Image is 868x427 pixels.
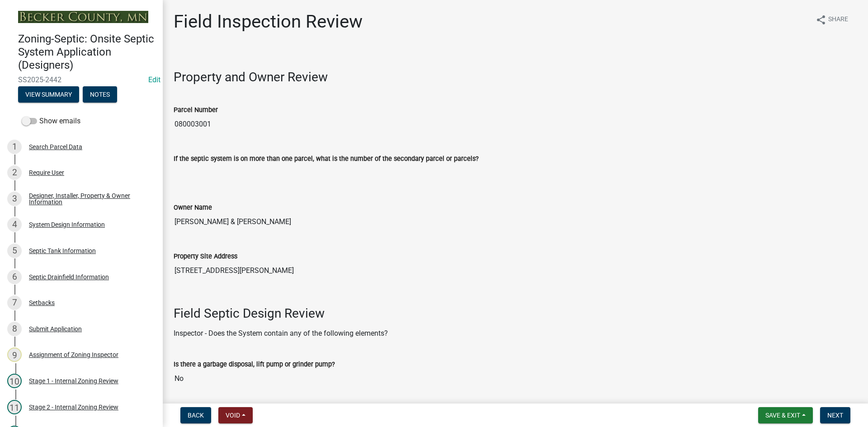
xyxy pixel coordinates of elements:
div: System Design Information [29,221,105,228]
span: Void [226,412,240,419]
div: Assignment of Zoning Inspector [29,352,118,358]
div: Stage 2 - Internal Zoning Review [29,404,118,410]
button: Back [180,407,211,423]
img: Becker County, Minnesota [18,11,148,23]
label: Parcel Number [174,107,218,113]
wm-modal-confirm: Edit Application Number [148,75,160,84]
div: 8 [7,322,22,336]
button: View Summary [18,86,79,103]
div: 7 [7,296,22,310]
div: Search Parcel Data [29,144,82,150]
button: Next [820,407,850,423]
label: If the septic system is on more than one parcel, what is the number of the secondary parcel or pa... [174,156,479,162]
label: Is there a garbage disposal, lift pump or grinder pump? [174,361,335,368]
h3: Property and Owner Review [174,70,857,85]
div: Require User [29,169,64,176]
div: Septic Drainfield Information [29,274,109,280]
button: Notes [83,86,117,103]
span: SS2025-2442 [18,75,145,84]
div: Setbacks [29,300,55,306]
span: Back [188,412,204,419]
label: Show emails [22,116,80,127]
div: 11 [7,400,22,414]
div: 10 [7,374,22,388]
div: Submit Application [29,326,82,332]
div: Septic Tank Information [29,248,96,254]
label: Owner Name [174,205,212,211]
span: Inspector - Does the System contain any of the following elements? [174,329,388,338]
div: 1 [7,140,22,154]
div: Stage 1 - Internal Zoning Review [29,378,118,384]
h4: Zoning-Septic: Onsite Septic System Application (Designers) [18,33,156,71]
span: Save & Exit [765,412,800,419]
span: Share [828,14,848,25]
div: 9 [7,347,22,362]
div: Designer, Installer, Property & Owner Information [29,192,148,205]
label: Property Site Address [174,253,237,260]
div: 4 [7,217,22,232]
wm-modal-confirm: Notes [83,91,117,99]
div: 5 [7,244,22,258]
h1: Field Inspection Review [174,11,363,33]
wm-modal-confirm: Summary [18,91,79,99]
div: 3 [7,192,22,206]
div: 6 [7,270,22,284]
button: shareShare [808,11,855,28]
h3: Field Septic Design Review [174,306,857,321]
i: share [816,14,826,25]
a: Edit [148,75,160,84]
span: Next [827,412,843,419]
div: 2 [7,165,22,180]
button: Save & Exit [758,407,813,423]
button: Void [218,407,253,423]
